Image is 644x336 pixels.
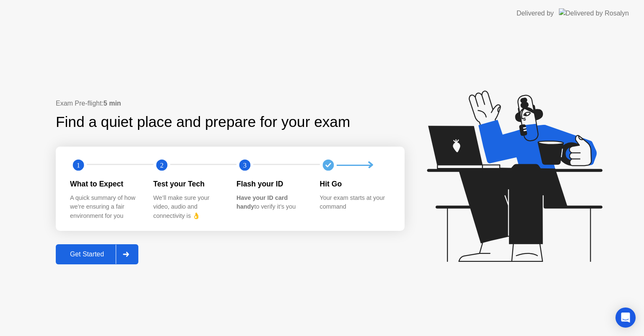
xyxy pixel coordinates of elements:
div: Open Intercom Messenger [615,308,636,328]
text: 1 [77,161,80,169]
b: Have your ID card handy [236,194,288,210]
div: Exam Pre-flight: [56,98,405,109]
div: Find a quiet place and prepare for your exam [56,111,351,133]
div: Get Started [58,251,116,258]
div: Hit Go [320,178,390,189]
div: What to Expect [70,178,140,189]
div: A quick summary of how we’re ensuring a fair environment for you [70,194,140,221]
text: 2 [160,161,163,169]
div: Your exam starts at your command [320,194,390,212]
text: 3 [243,161,247,169]
b: 5 min [104,100,121,107]
div: Flash your ID [236,178,306,189]
div: Test your Tech [153,178,223,189]
button: Get Started [56,244,138,264]
img: Delivered by Rosalyn [559,8,629,18]
div: Delivered by [517,8,554,18]
div: We’ll make sure your video, audio and connectivity is 👌 [153,194,223,221]
div: to verify it’s you [236,194,306,212]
